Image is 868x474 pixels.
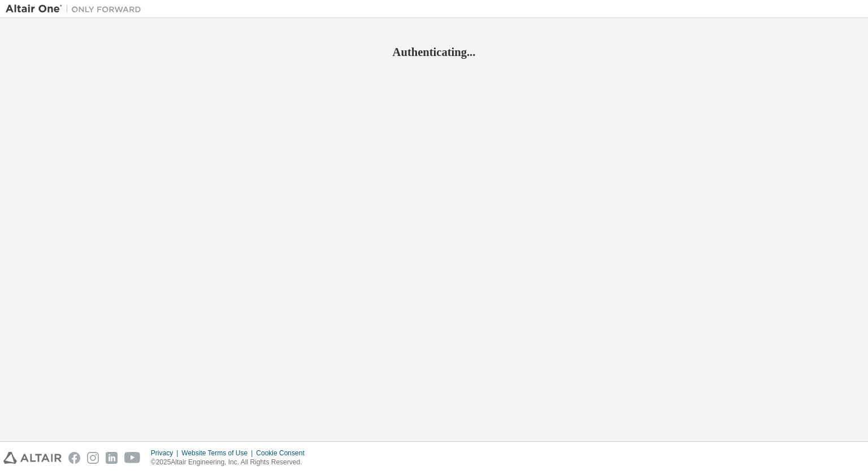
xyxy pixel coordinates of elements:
[6,3,147,15] img: Altair One
[151,449,181,458] div: Privacy
[6,45,862,59] h2: Authenticating...
[181,449,256,458] div: Website Terms of Use
[87,452,99,464] img: instagram.svg
[106,452,118,464] img: linkedin.svg
[124,452,141,464] img: youtube.svg
[68,452,80,464] img: facebook.svg
[3,452,62,464] img: altair_logo.svg
[256,449,311,458] div: Cookie Consent
[151,458,311,467] p: © 2025 Altair Engineering, Inc. All Rights Reserved.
